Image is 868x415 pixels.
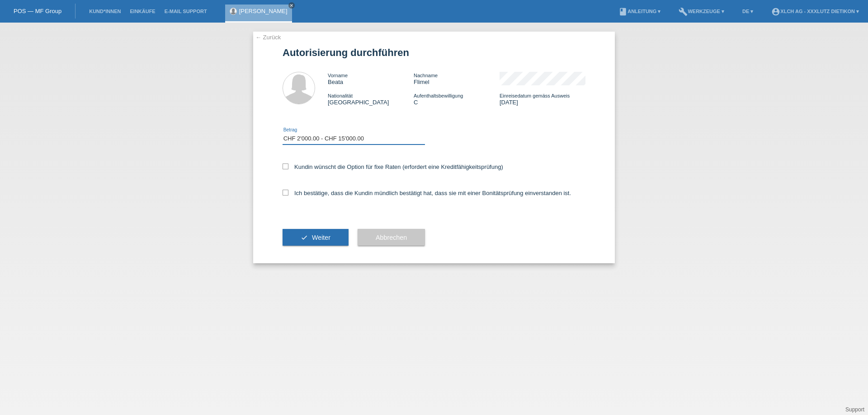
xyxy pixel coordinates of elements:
[414,93,463,98] span: Aufenthaltsbewilligung
[283,190,571,196] label: Ich bestätige, dass die Kundin mündlich bestätigt hat, dass sie mit einer Bonitätsprüfung einvers...
[679,7,688,16] i: build
[414,72,500,85] div: Flimel
[255,34,281,41] a: ← Zurück
[845,406,864,413] a: Support
[414,73,438,78] span: Nachname
[288,2,295,9] a: close
[328,73,348,78] span: Vorname
[283,47,585,58] h1: Autorisierung durchführen
[301,234,308,241] i: check
[289,3,294,8] i: close
[674,9,729,14] a: buildWerkzeuge ▾
[328,72,414,85] div: Beata
[614,9,665,14] a: bookAnleitung ▾
[414,92,500,106] div: C
[500,93,570,98] span: Einreisedatum gemäss Ausweis
[328,93,353,98] span: Nationalität
[125,9,160,14] a: Einkäufe
[358,229,425,246] button: Abbrechen
[618,7,627,16] i: book
[738,9,758,14] a: DE ▾
[376,234,407,241] span: Abbrechen
[312,234,330,241] span: Weiter
[767,9,863,14] a: account_circleXLCH AG - XXXLutz Dietikon ▾
[239,8,288,14] a: [PERSON_NAME]
[14,8,61,14] a: POS — MF Group
[771,7,780,16] i: account_circle
[500,92,585,106] div: [DATE]
[283,163,503,170] label: Kundin wünscht die Option für fixe Raten (erfordert eine Kreditfähigkeitsprüfung)
[283,229,349,246] button: check Weiter
[85,9,125,14] a: Kund*innen
[160,9,212,14] a: E-Mail Support
[328,92,414,106] div: [GEOGRAPHIC_DATA]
